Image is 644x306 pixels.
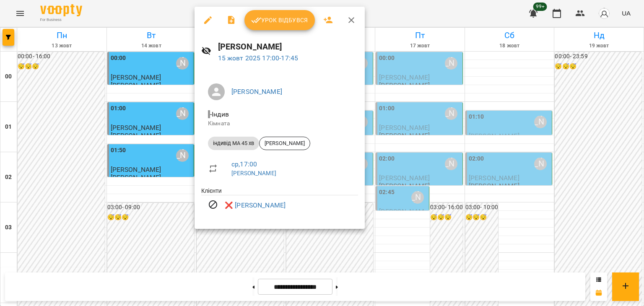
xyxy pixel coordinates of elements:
[201,187,358,219] ul: Клієнти
[208,200,218,210] svg: Візит скасовано
[231,88,282,96] a: [PERSON_NAME]
[260,140,310,147] span: [PERSON_NAME]
[225,200,286,210] a: ❌ [PERSON_NAME]
[208,110,231,118] span: - Індив
[218,54,299,62] a: 15 жовт 2025 17:00-17:45
[231,170,276,176] a: [PERSON_NAME]
[244,10,315,30] button: Урок відбувся
[218,40,358,53] h6: [PERSON_NAME]
[208,140,259,147] span: індивід МА 45 хв
[259,137,310,150] div: [PERSON_NAME]
[208,119,351,128] p: Кімната
[251,15,308,25] span: Урок відбувся
[231,160,257,168] a: ср , 17:00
